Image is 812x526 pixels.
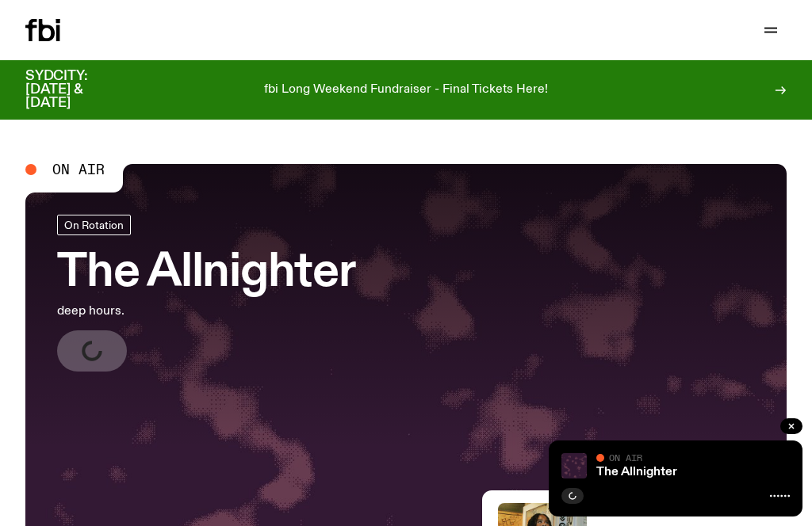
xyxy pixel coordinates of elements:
[264,83,548,97] p: fbi Long Weekend Fundraiser - Final Tickets Here!
[57,215,355,372] a: The Allnighterdeep hours.
[64,219,124,231] span: On Rotation
[25,70,127,110] h3: SYDCITY: [DATE] & [DATE]
[609,452,642,463] span: On Air
[57,251,355,295] h3: The Allnighter
[596,466,677,478] a: The Allnighter
[52,162,105,177] span: On Air
[57,302,355,321] p: deep hours.
[57,215,131,235] a: On Rotation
